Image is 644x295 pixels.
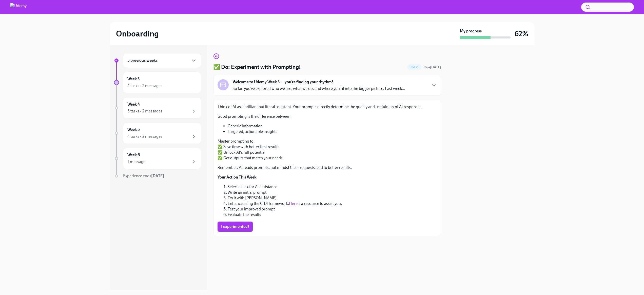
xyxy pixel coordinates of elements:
[127,102,140,107] h6: Week 4
[10,3,27,11] img: Udemy
[127,58,158,63] h6: 5 previous weeks
[127,76,140,82] h6: Week 3
[114,97,201,119] a: Week 45 tasks • 2 messages
[151,173,164,178] strong: [DATE]
[127,159,145,165] div: 1 message
[228,129,437,134] li: Targeted, actionable insights
[221,224,249,229] span: I experimented!
[218,222,253,232] button: I experimented!
[515,29,528,38] h3: 62%
[228,206,437,212] li: Test your improved prompt
[114,123,201,144] a: Week 54 tasks • 2 messages
[127,134,162,139] div: 4 tasks • 2 messages
[123,53,201,68] div: 5 previous weeks
[127,108,162,114] div: 5 tasks • 2 messages
[424,65,441,69] span: Due
[233,86,405,91] p: So far, you’ve explored who we are, what we do, and where you fit into the bigger picture. Last w...
[116,29,159,39] h2: Onboarding
[430,65,441,69] strong: [DATE]
[228,195,437,201] li: Try it with [PERSON_NAME]
[218,114,437,119] p: Good prompting is the difference between:
[424,65,441,70] span: September 13th, 2025 11:00
[289,201,298,206] a: Here
[228,201,437,206] li: Enhance using the CIDI framework. is a resource to assist you.
[460,28,482,34] strong: My progress
[407,65,422,69] span: To Do
[114,148,201,169] a: Week 61 message
[218,104,437,110] p: Think of AI as a brilliant but literal assistant. Your prompts directly determine the quality and...
[127,127,140,132] h6: Week 5
[218,139,437,161] p: Master prompting to: ✅ Save time with better first results ✅ Unlock AI's full potential ✅ Get out...
[233,79,333,85] strong: Welcome to Udemy Week 3 — you’re finding your rhythm!
[213,63,301,71] h4: ✅ Do: Experiment with Prompting!
[228,212,437,218] li: Evaluate the results
[228,123,437,129] li: Generic information
[228,184,437,190] li: Select a task for AI assistance
[114,72,201,93] a: Week 34 tasks • 2 messages
[218,175,258,180] strong: Your Action This Week:
[218,165,437,170] p: Remember: AI reads prompts, not minds! Clear requests lead to better results.
[127,83,162,89] div: 4 tasks • 2 messages
[127,152,140,158] h6: Week 6
[228,190,437,195] li: Write an initial prompt
[123,173,164,178] span: Experience ends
